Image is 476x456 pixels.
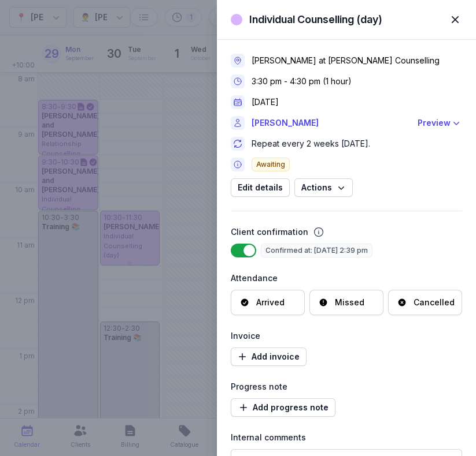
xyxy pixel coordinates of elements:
[256,297,285,308] div: Arrived
[418,116,451,130] div: Preview
[252,116,411,130] a: [PERSON_NAME]
[418,116,462,130] button: Preview
[231,380,462,394] div: Progress note
[252,158,290,171] span: Awaiting
[249,13,382,27] div: Individual Counselling (day)
[252,55,440,66] div: [PERSON_NAME] at [PERSON_NAME] Counselling
[231,178,290,197] button: Edit details
[261,244,372,257] span: Confirmed at: [DATE] 2:39 pm
[294,178,353,197] button: Actions
[231,329,462,343] div: Invoice
[231,431,462,444] div: Internal comments
[414,297,455,308] div: Cancelled
[252,76,352,87] div: 3:30 pm - 4:30 pm (1 hour)
[231,271,462,285] div: Attendance
[252,138,370,149] div: Repeat every 2 weeks [DATE].
[238,181,283,195] span: Edit details
[252,96,279,108] div: [DATE]
[238,401,329,414] span: Add progress note
[238,350,300,364] span: Add invoice
[231,225,308,239] div: Client confirmation
[335,297,364,308] div: Missed
[301,181,346,195] span: Actions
